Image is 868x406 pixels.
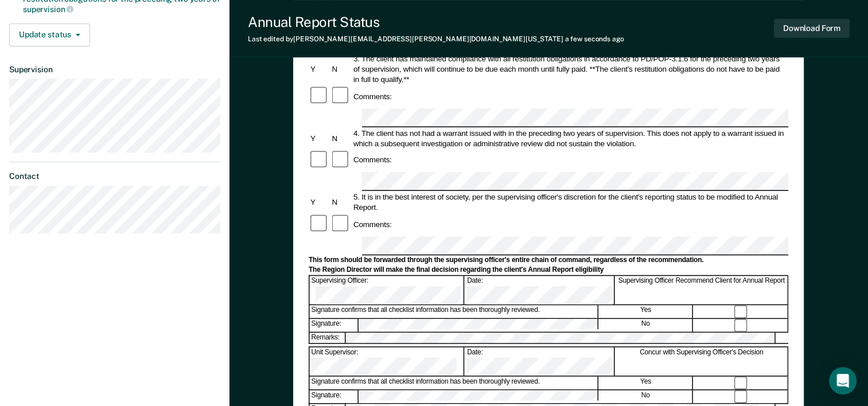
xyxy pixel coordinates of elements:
div: Signature: [310,319,359,331]
div: N [330,197,352,208]
div: Open Intercom Messenger [829,367,857,395]
div: 4. The client has not had a warrant issued with in the preceding two years of supervision. This d... [352,128,788,149]
div: Yes [599,377,693,389]
div: N [330,133,352,143]
div: Signature confirms that all checklist information has been thoroughly reviewed. [310,306,598,318]
div: Comments: [352,219,394,229]
div: 3. The client has maintained compliance with all restitution obligations in accordance to PD/POP-... [352,53,788,84]
div: Signature confirms that all checklist information has been thoroughly reviewed. [310,377,598,389]
div: Comments: [352,91,394,101]
dt: Supervision [9,65,220,75]
div: Concur with Supervising Officer's Decision [616,348,788,376]
div: Supervising Officer Recommend Client for Annual Report [616,276,788,304]
div: Signature: [310,391,359,403]
span: a few seconds ago [565,35,624,43]
div: Last edited by [PERSON_NAME][EMAIL_ADDRESS][PERSON_NAME][DOMAIN_NAME][US_STATE] [248,35,624,43]
div: Date: [465,276,614,304]
div: Remarks: [310,333,347,343]
div: This form should be forwarded through the supervising officer's entire chain of command, regardle... [309,256,788,265]
button: Update status [9,24,90,46]
div: Y [309,133,330,143]
div: Comments: [352,155,394,165]
div: Supervising Officer: [310,276,465,304]
div: Date: [465,348,614,376]
div: The Region Director will make the final decision regarding the client's Annual Report eligibility [309,266,788,275]
div: Y [309,64,330,74]
div: Unit Supervisor: [310,348,465,376]
div: Yes [599,306,693,318]
div: 5. It is in the best interest of society, per the supervising officer's discretion for the client... [352,192,788,213]
div: Y [309,197,330,208]
button: Download Form [774,19,850,38]
div: No [599,391,693,403]
dt: Contact [9,171,220,181]
div: No [599,319,693,331]
span: supervision [23,5,73,14]
div: Annual Report Status [248,14,624,30]
div: N [330,64,352,74]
